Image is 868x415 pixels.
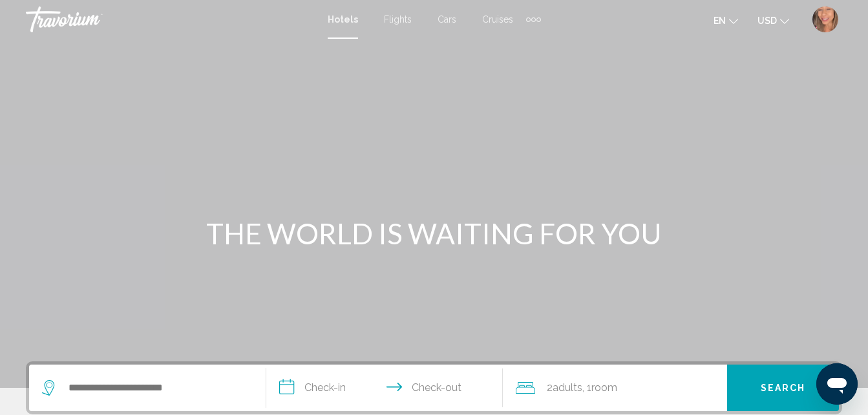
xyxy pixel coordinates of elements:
button: User Menu [809,6,842,33]
button: Travelers: 2 adults, 0 children [503,365,727,411]
div: Search widget [29,365,839,411]
a: Flights [384,14,412,25]
img: Z [812,6,838,32]
a: Cruises [482,14,513,25]
h1: THE WORLD IS WAITING FOR YOU [192,217,677,250]
button: Search [727,365,839,411]
span: Adults [553,381,582,394]
iframe: Button to launch messaging window [816,363,858,405]
a: Cars [438,14,456,25]
span: en [714,16,726,26]
button: Check in and out dates [266,365,503,411]
span: Room [591,381,617,394]
a: Hotels [328,14,358,25]
span: , 1 [582,379,617,397]
a: Travorium [26,6,315,32]
button: Change language [714,11,738,30]
span: 2 [547,379,582,397]
span: Search [761,383,806,394]
span: USD [757,16,777,26]
button: Change currency [757,11,789,30]
button: Extra navigation items [526,9,541,30]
